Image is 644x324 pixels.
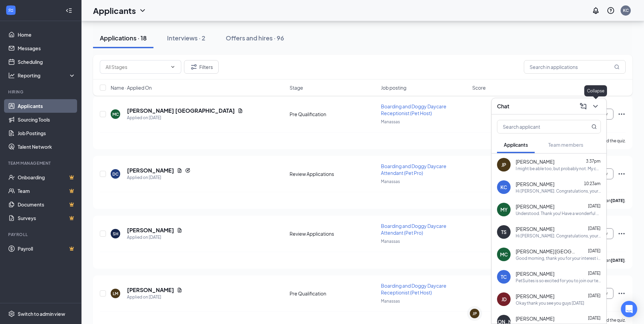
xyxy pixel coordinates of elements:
svg: Notifications [592,6,600,15]
div: Applied on [DATE] [127,234,182,241]
span: Stage [290,84,303,91]
span: [DATE] [588,226,601,231]
svg: Filter [190,63,198,71]
div: Applied on [DATE] [127,114,243,121]
div: Open Intercom Messenger [621,301,637,317]
svg: ChevronDown [591,102,600,110]
span: [DATE] [588,203,601,209]
div: Understood. Thank you! Have a wonderful weekend. [516,211,601,216]
span: [PERSON_NAME] [516,181,554,187]
b: [DATE] [611,198,625,203]
span: [DATE] [588,316,601,321]
input: Search in applications [524,60,626,74]
div: Interviews · 2 [167,34,205,42]
svg: ComposeMessage [579,102,587,110]
span: Boarding and Doggy Daycare Receptionist (Pet Host) [381,103,446,116]
div: MY [500,206,508,213]
svg: Collapse [66,7,72,14]
div: Hiring [8,89,74,95]
a: Scheduling [18,55,76,69]
div: DC [112,171,118,177]
span: [PERSON_NAME] [516,203,554,210]
span: Applicants [504,142,528,148]
div: TC [501,273,507,280]
h5: [PERSON_NAME] [127,286,174,294]
span: Manassas [381,179,400,184]
svg: MagnifyingGlass [614,64,620,70]
svg: Analysis [8,72,15,79]
button: ChevronDown [590,101,601,112]
span: [PERSON_NAME] [516,270,554,277]
span: 3:37pm [586,159,601,164]
div: JD [501,296,507,303]
div: Okay thank you see you guys [DATE] [516,300,584,306]
a: TeamCrown [18,184,76,198]
b: [DATE] [611,258,625,263]
span: Job posting [381,84,406,91]
svg: Ellipses [618,110,626,118]
div: Hi [PERSON_NAME]. Congratulations, your meeting with PetSuites for Boarding and Doggy Daycare Rec... [516,233,601,239]
a: SurveysCrown [18,211,76,225]
h5: [PERSON_NAME] [127,167,174,174]
div: JP [473,311,477,317]
span: Team members [548,142,583,148]
h1: Applicants [93,5,136,16]
div: Offers and hires · 96 [226,34,284,42]
span: Score [472,84,486,91]
svg: Document [177,228,182,233]
svg: ChevronDown [139,6,147,15]
button: ComposeMessage [578,101,589,112]
div: I might be able too, but probably not. My car is going in the shop so if it's done by [DATE] I wi... [516,166,601,172]
h3: Chat [497,103,509,110]
span: [PERSON_NAME] [516,158,554,165]
span: [PERSON_NAME] [GEOGRAPHIC_DATA] [516,248,577,255]
div: MC [500,251,508,258]
div: Good morning, thank you for your interest in our Pet Host position at Petsuites in [GEOGRAPHIC_DA... [516,255,601,261]
div: Applications · 18 [100,34,147,42]
a: Messages [18,41,76,55]
span: [PERSON_NAME] [516,315,554,322]
a: Talent Network [18,140,76,154]
span: [PERSON_NAME] [516,226,554,232]
div: Switch to admin view [18,310,65,317]
div: Pre Qualification [290,290,377,297]
a: DocumentsCrown [18,198,76,211]
span: [DATE] [588,271,601,276]
input: Search applicant [497,120,578,133]
div: MC [112,111,119,117]
a: Sourcing Tools [18,113,76,126]
div: Pre Qualification [290,111,377,118]
div: Collapse [584,85,607,96]
span: [PERSON_NAME] [516,293,554,300]
h5: [PERSON_NAME] [GEOGRAPHIC_DATA] [127,107,235,114]
div: Hi [PERSON_NAME]. Congratulations, your meeting with PetSuites for Boarding and Doggy Daycare Att... [516,188,601,194]
span: Manassas [381,119,400,124]
div: JP [501,161,506,168]
div: SH [113,231,118,237]
button: Filter Filters [184,60,219,74]
a: Home [18,28,76,41]
svg: MagnifyingGlass [591,124,597,129]
svg: Ellipses [618,289,626,298]
a: OnboardingCrown [18,170,76,184]
div: Applied on [DATE] [127,174,190,181]
a: PayrollCrown [18,242,76,255]
svg: Reapply [185,168,190,173]
div: KC [500,184,507,191]
div: Applied on [DATE] [127,294,182,301]
div: Payroll [8,232,74,237]
svg: Document [238,108,243,113]
svg: ChevronDown [170,64,176,70]
svg: Document [177,168,182,173]
a: Applicants [18,99,76,113]
svg: Settings [8,310,15,317]
svg: WorkstreamLogo [7,7,14,14]
span: Boarding and Doggy Daycare Attendant (Pet Pro) [381,163,446,176]
input: All Stages [106,63,167,71]
div: PetSuites is so excited for you to join our team! Do you know anyone else who might be interested... [516,278,601,284]
svg: QuestionInfo [607,6,615,15]
span: [DATE] [588,293,601,298]
span: 10:23am [584,181,601,186]
a: Job Postings [18,126,76,140]
div: Team Management [8,160,74,166]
